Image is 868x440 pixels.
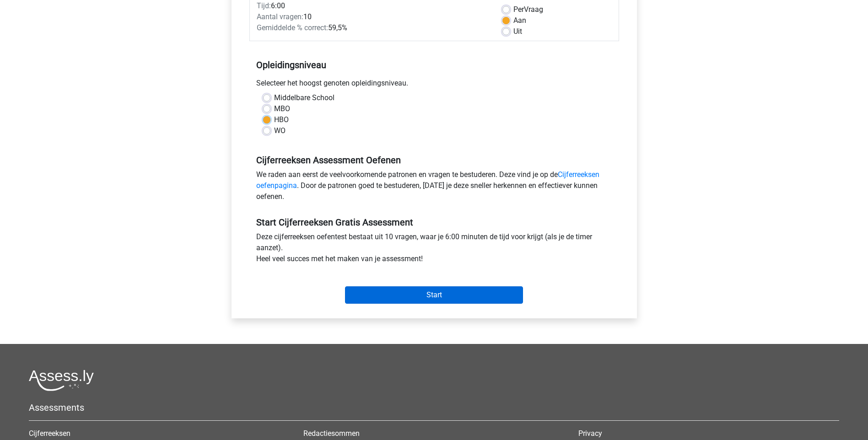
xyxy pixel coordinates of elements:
label: WO [274,125,286,136]
a: Redactiesommen [303,429,360,438]
h5: Opleidingsniveau [256,56,612,74]
label: MBO [274,103,290,114]
label: Vraag [513,4,543,15]
span: Gemiddelde % correct: [257,23,328,32]
div: 6:00 [250,0,496,11]
div: Selecteer het hoogst genoten opleidingsniveau. [249,78,619,92]
div: We raden aan eerst de veelvoorkomende patronen en vragen te bestuderen. Deze vind je op de . Door... [249,169,619,206]
div: Deze cijferreeksen oefentest bestaat uit 10 vragen, waar je 6:00 minuten de tijd voor krijgt (als... [249,231,619,268]
input: Start [345,286,523,304]
div: 59,5% [250,22,496,33]
span: Aantal vragen: [257,12,303,21]
a: Cijferreeksen [29,429,70,438]
label: Middelbare School [274,92,334,103]
label: Uit [513,26,522,37]
span: Tijd: [257,1,271,10]
a: Privacy [578,429,602,438]
h5: Assessments [29,402,839,413]
label: HBO [274,114,289,125]
img: Assessly logo [29,370,94,391]
div: 10 [250,11,496,22]
h5: Cijferreeksen Assessment Oefenen [256,155,612,166]
h5: Start Cijferreeksen Gratis Assessment [256,217,612,228]
span: Per [513,5,524,14]
label: Aan [513,15,526,26]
